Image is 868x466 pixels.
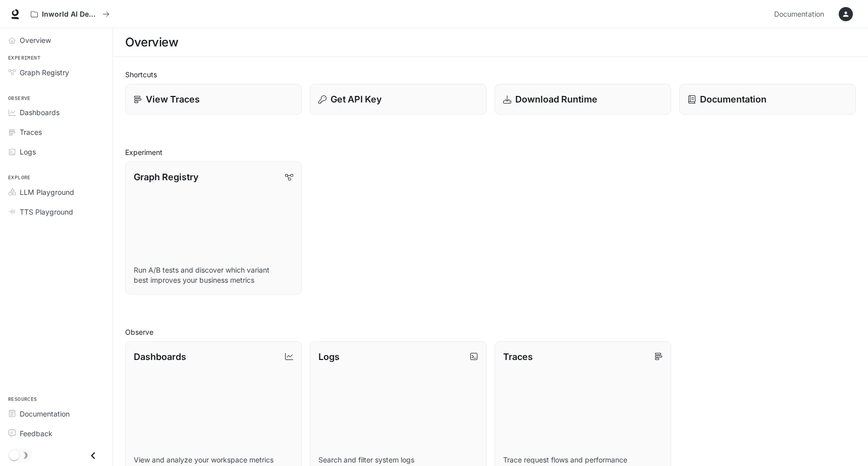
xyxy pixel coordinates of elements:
a: Graph Registry [4,64,108,81]
span: Traces [20,127,42,137]
span: Documentation [774,8,824,21]
p: Search and filter system logs [318,455,478,465]
a: Overview [4,31,108,49]
p: Dashboards [134,350,186,364]
p: Graph Registry [134,170,198,184]
p: Trace request flows and performance [503,455,663,465]
button: Get API Key [310,84,486,115]
p: View Traces [146,92,200,106]
p: Traces [503,350,533,364]
p: Documentation [700,92,767,106]
a: Dashboards [4,103,108,121]
a: Traces [4,123,108,141]
span: LLM Playground [20,187,74,197]
span: Overview [20,35,51,45]
h2: Shortcuts [125,69,856,80]
span: Feedback [20,428,52,439]
p: Download Runtime [515,92,598,106]
span: Dashboards [20,107,60,118]
span: Documentation [20,408,70,419]
p: View and analyze your workspace metrics [134,455,293,465]
h1: Overview [125,32,178,53]
span: Logs [20,146,36,157]
a: LLM Playground [4,183,108,201]
p: Get API Key [331,92,382,106]
span: Dark mode toggle [9,449,19,460]
a: View Traces [125,84,302,115]
a: Feedback [4,425,108,442]
a: Logs [4,143,108,161]
p: Inworld AI Demos [42,10,98,19]
a: Documentation [679,84,856,115]
h2: Experiment [125,147,856,158]
button: All workspaces [26,4,114,24]
a: TTS Playground [4,203,108,221]
p: Logs [318,350,340,364]
span: Graph Registry [20,67,69,78]
button: Close drawer [82,445,104,466]
a: Documentation [770,4,832,24]
a: Documentation [4,405,108,423]
a: Graph RegistryRun A/B tests and discover which variant best improves your business metrics [125,162,302,294]
span: TTS Playground [20,206,73,217]
p: Run A/B tests and discover which variant best improves your business metrics [134,265,293,285]
a: Download Runtime [495,84,671,115]
h2: Observe [125,327,856,337]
